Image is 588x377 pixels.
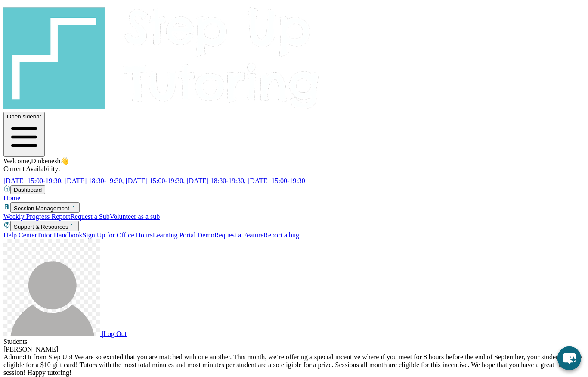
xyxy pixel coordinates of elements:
[3,346,585,353] div: [PERSON_NAME]
[110,213,160,220] a: Volunteer as a sub
[3,177,316,184] a: [DATE] 15:00-19:30, [DATE] 18:30-19:30, [DATE] 15:00-19:30, [DATE] 18:30-19:30, [DATE] 15:00-19:30
[10,202,80,213] button: Session Management
[153,231,214,239] a: Learning Portal Demo
[102,330,103,337] span: |
[3,353,25,361] span: Admin :
[14,205,69,212] span: Session Management
[3,213,70,220] a: Weekly Progress Report
[3,353,582,376] span: Hi from Step Up! We are so excited that you are matched with one another. This month, we’re offer...
[14,187,42,193] span: Dashboard
[3,231,37,239] a: Help Center
[3,112,45,157] button: Open sidebar
[3,239,100,336] img: user-img
[3,177,305,184] span: [DATE] 15:00-19:30, [DATE] 18:30-19:30, [DATE] 15:00-19:30, [DATE] 18:30-19:30, [DATE] 15:00-19:30
[14,224,68,230] span: Support & Resources
[557,346,581,370] button: chat-button
[3,3,320,110] img: logo
[214,231,264,239] a: Request a Feature
[103,330,127,337] span: Log Out
[70,213,110,220] a: Request a Sub
[82,231,152,239] a: Sign Up for Office Hours
[3,330,127,337] a: |Log Out
[3,165,60,172] span: Current Availability:
[37,231,83,239] a: Tutor Handbook
[10,221,79,231] button: Support & Resources
[7,113,41,120] span: Open sidebar
[3,157,69,165] span: Welcome, Dinkenesh 👋
[3,338,585,346] div: Students
[3,194,20,202] a: Home
[263,231,299,239] a: Report a bug
[10,185,45,194] button: Dashboard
